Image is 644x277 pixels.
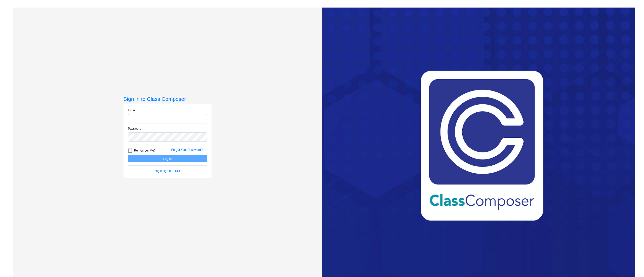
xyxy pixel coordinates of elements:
[134,148,156,154] span: Remember Me?
[124,96,212,102] h3: Sign in to Class Composer
[171,148,203,152] a: Forgot Your Password?
[128,108,136,113] label: Email
[153,169,181,173] a: Single sign on - SSO
[128,126,141,131] label: Password
[128,155,207,162] button: Log In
